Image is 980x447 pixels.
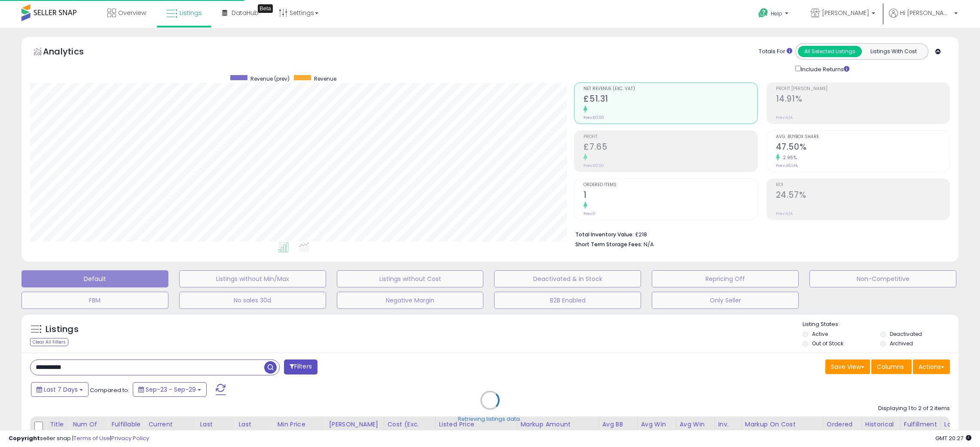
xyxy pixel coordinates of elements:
div: Totals For [759,48,792,56]
span: Listings [180,9,202,17]
button: Non-Competitive [809,270,956,287]
span: DataHub [232,9,259,17]
span: [PERSON_NAME] [822,9,869,17]
span: Profit [583,135,757,139]
span: Revenue [314,75,336,82]
small: Prev: N/A [776,211,793,216]
b: Total Inventory Value: [575,231,634,238]
button: B2B Enabled [494,292,641,309]
small: Prev: N/A [776,115,793,120]
div: Retrieving listings data.. [458,415,522,423]
a: Hi [PERSON_NAME] [889,9,958,28]
div: Tooltip anchor [258,4,273,13]
span: Help [771,10,782,17]
span: Net Revenue (Exc. VAT) [583,87,757,91]
span: Hi [PERSON_NAME] [900,9,952,17]
button: All Selected Listings [798,46,862,57]
small: Prev: £0.00 [583,163,604,168]
h2: 1 [583,190,757,202]
span: Avg. Buybox Share [776,135,949,139]
h2: 24.57% [776,190,949,202]
span: Overview [118,9,146,17]
small: Prev: £0.00 [583,115,604,120]
small: Prev: 46.14% [776,163,798,168]
small: Prev: 0 [583,211,595,216]
button: Negative Margin [337,292,484,309]
button: Deactivated & In Stock [494,270,641,287]
button: Default [21,270,168,287]
button: No sales 30d [179,292,326,309]
i: Get Help [758,8,769,18]
span: Revenue (prev) [250,75,290,82]
strong: Copyright [9,434,40,442]
button: Listings without Cost [337,270,484,287]
small: 2.95% [780,154,797,161]
h2: 47.50% [776,142,949,154]
span: N/A [644,240,654,248]
li: £218 [575,229,943,239]
a: Help [751,1,797,28]
h2: 14.91% [776,94,949,106]
h2: £7.65 [583,142,757,154]
span: ROI [776,183,949,187]
h5: Analytics [43,45,101,60]
button: FBM [21,292,168,309]
div: seller snap | | [9,435,149,443]
button: Only Seller [652,292,799,309]
div: Include Returns [789,64,860,74]
button: Listings without Min/Max [179,270,326,287]
b: Short Term Storage Fees: [575,241,642,248]
button: Listings With Cost [861,46,925,57]
span: Profit [PERSON_NAME] [776,87,949,91]
span: Ordered Items [583,183,757,187]
h2: £51.31 [583,94,757,106]
button: Repricing Off [652,270,799,287]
